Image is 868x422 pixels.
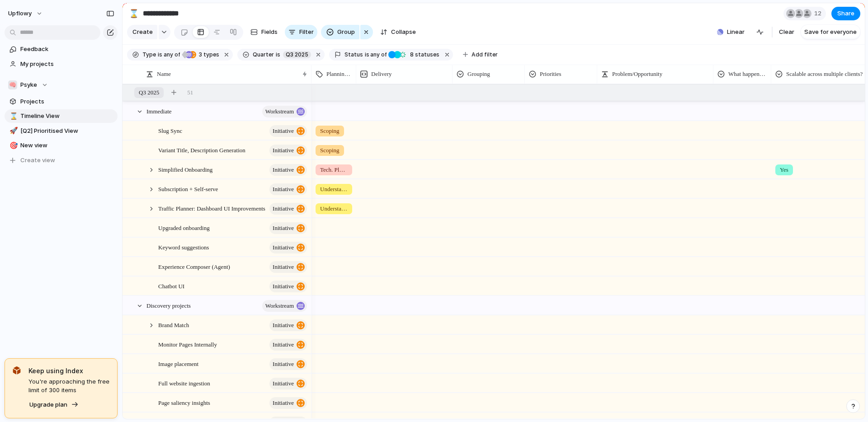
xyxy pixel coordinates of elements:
[158,261,230,272] span: Experience Composer (Agent)
[20,60,114,69] span: My projects
[20,141,114,150] span: New view
[158,242,209,252] span: Keyword suggestions
[407,51,415,58] span: 8
[472,51,498,59] span: Add filter
[127,6,141,21] button: ⌛
[391,28,416,37] span: Collapse
[29,400,67,409] span: Upgrade plan
[146,106,172,116] span: Immediate
[780,165,788,174] span: Yes
[158,145,245,155] span: Variant Title, Description Generation
[321,25,359,39] button: Group
[157,70,171,79] span: Name
[8,127,17,136] button: 🚀
[273,125,294,137] span: initiative
[276,51,280,59] span: is
[9,126,16,136] div: 🚀
[274,50,282,60] button: is
[337,28,355,37] span: Group
[28,366,110,375] span: Keep using Index
[269,222,307,234] button: initiative
[344,51,363,59] span: Status
[467,70,490,79] span: Grouping
[273,144,294,157] span: initiative
[20,127,114,136] span: [Q2] Prioritised View
[158,51,162,59] span: is
[132,28,153,37] span: Create
[265,105,294,118] span: workstream
[837,9,854,18] span: Share
[369,51,387,59] span: any of
[265,300,294,312] span: workstream
[5,78,118,92] button: 🧠Psyke
[458,48,503,61] button: Add filter
[8,80,17,89] div: 🧠
[269,319,307,331] button: initiative
[158,397,210,408] span: Page saliency insights
[196,51,219,59] span: types
[713,25,748,39] button: Linear
[142,51,156,59] span: Type
[5,109,118,123] a: ⌛Timeline View
[247,25,281,39] button: Fields
[158,125,182,136] span: Slug Sync
[286,51,308,59] span: Q3 2025
[158,222,210,233] span: Upgraded onboarding
[269,358,307,370] button: initiative
[320,185,348,194] span: Understanding
[320,146,340,155] span: Scoping
[273,164,294,176] span: initiative
[196,51,203,58] span: 3
[5,57,118,71] a: My projects
[5,154,118,167] button: Create view
[158,358,198,369] span: Image placement
[129,7,139,19] div: ⌛
[158,281,184,291] span: Chatbot UI
[158,378,210,388] span: Full website ingestion
[5,139,118,152] a: 🎯New view
[158,319,189,330] span: Brand Match
[728,70,767,79] span: What happens if we don't?
[273,377,294,390] span: initiative
[9,111,16,122] div: ⌛
[162,51,180,59] span: any of
[269,261,307,273] button: initiative
[20,80,37,89] span: Psyke
[269,378,307,389] button: initiative
[727,28,745,37] span: Linear
[20,97,114,106] span: Projects
[320,204,348,213] span: Understanding
[187,88,193,97] span: 51
[273,222,294,234] span: initiative
[269,183,307,195] button: initiative
[5,124,118,138] div: 🚀[Q2] Prioritised View
[273,261,294,273] span: initiative
[273,280,294,293] span: initiative
[27,399,81,411] button: Upgrade plan
[801,25,860,39] button: Save for everyone
[158,339,217,349] span: Monitor Pages Internally
[407,51,439,59] span: statuses
[281,50,313,60] button: Q3 2025
[779,28,794,37] span: Clear
[273,358,294,370] span: initiative
[127,25,157,39] button: Create
[253,51,274,59] span: Quarter
[804,28,857,37] span: Save for everyone
[158,203,265,213] span: Traffic Planner: Dashboard UI Improvements
[181,50,221,60] button: 3 types
[146,300,191,310] span: Discovery projects
[814,9,824,18] span: 12
[5,95,118,108] a: Projects
[4,6,47,21] button: upflowy
[28,377,110,395] span: You're approaching the free limit of 300 items
[269,281,307,292] button: initiative
[363,50,389,60] button: isany of
[8,9,32,18] span: upflowy
[273,241,294,254] span: initiative
[377,25,420,39] button: Collapse
[831,7,860,20] button: Share
[786,70,863,79] span: Scalable across multiple clients?
[612,70,662,79] span: Problem/Opportunity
